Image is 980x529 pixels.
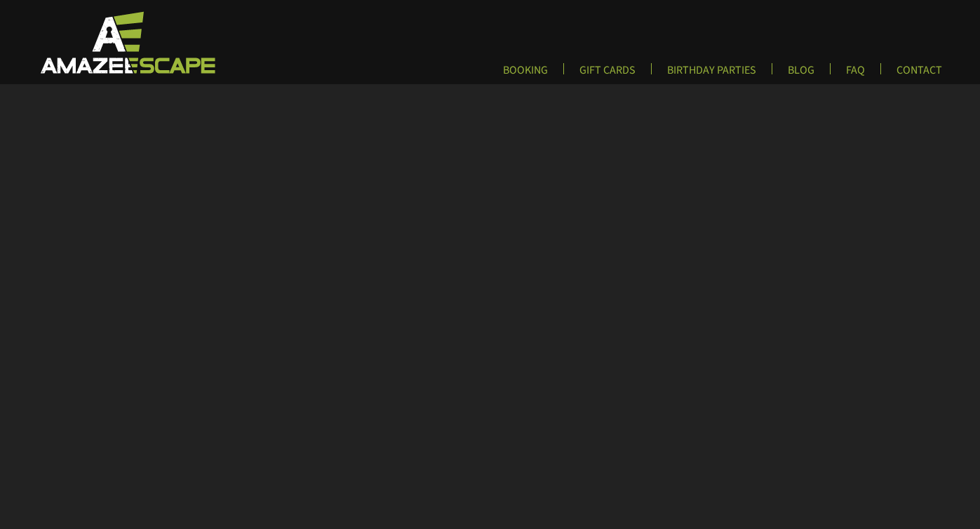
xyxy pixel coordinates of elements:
[492,63,559,86] a: BOOKING
[22,10,230,74] img: Escape Room Game in Boston Area
[885,63,953,86] a: CONTACT
[835,63,876,86] a: FAQ
[656,63,767,86] a: BIRTHDAY PARTIES
[777,63,826,86] a: BLOG
[568,63,647,86] a: GIFT CARDS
